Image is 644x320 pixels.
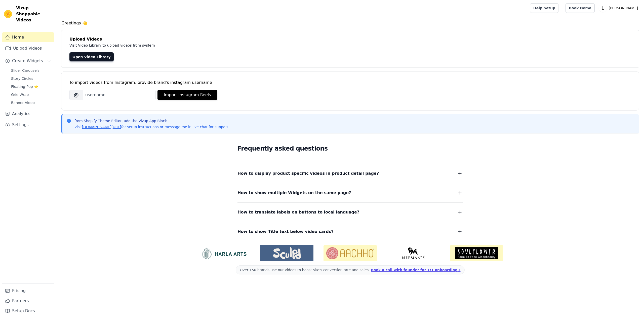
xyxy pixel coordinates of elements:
a: Story Circles [8,75,54,82]
img: Sculpd US [260,247,313,259]
button: How to show Title text below video cards? [237,228,463,235]
p: Visit Video Library to upload videos from system [69,42,295,48]
a: Upload Videos [2,43,54,53]
div: To import videos from Instagram, provide brand's instagram username [69,80,631,86]
button: How to show multiple Widgets on the same page? [237,189,463,196]
a: Partners [2,296,54,306]
span: Banner Video [11,100,35,105]
span: How to display product specific videos in product detail page? [237,170,379,177]
span: @ [69,90,83,100]
p: from Shopify Theme Editor, add the Vizup App Block [74,118,229,123]
span: Slider Carousels [11,68,39,73]
a: Help Setup [530,3,558,13]
a: Analytics [2,109,54,119]
a: Book Demo [566,3,594,13]
p: [PERSON_NAME] [607,4,640,13]
button: L [PERSON_NAME] [599,4,640,13]
button: How to translate labels on buttons to local language? [237,209,463,216]
span: Story Circles [11,76,33,81]
span: How to show multiple Widgets on the same page? [237,189,351,196]
a: Grid Wrap [8,91,54,98]
span: How to show Title text below video cards? [237,228,334,235]
input: username [83,90,155,100]
h4: Upload Videos [69,36,631,42]
text: L [601,6,604,11]
button: Import Instagram Reels [157,90,217,100]
img: Soulflower [450,245,503,261]
a: Settings [2,120,54,130]
span: How to translate labels on buttons to local language? [237,209,359,216]
a: Book a call with founder for 1:1 onboarding [371,268,460,272]
span: Create Widgets [12,58,43,64]
img: HarlaArts [197,247,250,259]
a: Open Video Library [69,52,114,61]
a: Setup Docs [2,306,54,316]
button: How to display product specific videos in product detail page? [237,170,463,177]
a: Slider Carousels [8,67,54,74]
a: [DOMAIN_NAME][URL] [82,125,121,129]
img: Vizup [4,10,12,18]
img: Neeman's [387,247,440,259]
span: Grid Wrap [11,92,29,97]
img: Aachho [324,245,377,261]
h4: Greetings 👋! [61,20,639,26]
a: Banner Video [8,99,54,106]
a: Floating-Pop ⭐ [8,83,54,90]
p: Visit for setup instructions or message me in live chat for support. [74,124,229,129]
button: Create Widgets [2,56,54,66]
span: Floating-Pop ⭐ [11,84,38,89]
span: Vizup Shoppable Videos [16,5,52,23]
a: Pricing [2,286,54,296]
a: Home [2,32,54,42]
h2: Frequently asked questions [237,144,463,154]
